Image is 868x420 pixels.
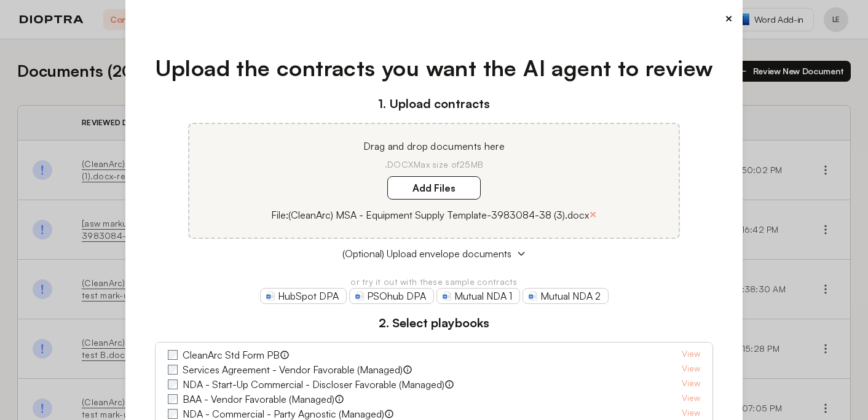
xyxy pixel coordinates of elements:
label: CleanArc Std Form PB [183,348,280,362]
label: Add Files [387,176,481,200]
a: Mutual NDA 1 [436,288,520,304]
p: .DOCX Max size of 25MB [204,158,664,171]
label: BAA - Vendor Favorable (Managed) [183,392,334,406]
a: View [682,392,700,406]
button: × [725,10,733,27]
a: View [682,362,700,377]
a: PSOhub DPA [349,288,434,304]
p: File: (CleanArc) MSA - Equipment Supply Template-3983084-38 (3).docx [271,208,589,222]
p: Drag and drop documents here [204,139,664,154]
p: or try it out with these sample contracts [155,276,714,288]
a: View [682,377,700,392]
span: (Optional) Upload envelope documents [342,246,511,261]
label: NDA - Start-Up Commercial - Discloser Favorable (Managed) [183,377,444,392]
h1: Upload the contracts you want the AI agent to review [155,52,714,85]
h3: 2. Select playbooks [155,314,714,332]
button: (Optional) Upload envelope documents [155,246,714,261]
label: Services Agreement - Vendor Favorable (Managed) [183,362,403,377]
h3: 1. Upload contracts [155,95,714,113]
a: View [682,348,700,362]
a: HubSpot DPA [260,288,347,304]
button: × [589,206,597,223]
a: Mutual NDA 2 [523,288,609,304]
